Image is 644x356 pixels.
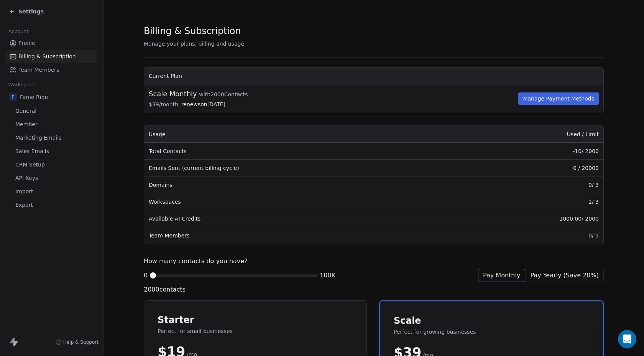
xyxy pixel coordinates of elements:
td: Workspaces [144,193,453,210]
th: Usage [144,126,453,143]
span: $ 39 / month [149,101,517,108]
span: Help & Support [63,339,99,345]
td: 1 / 3 [453,193,603,210]
span: Billing & Subscription [144,25,241,37]
span: Fame Ride [20,93,48,101]
a: Billing & Subscription [6,50,97,63]
div: You’ll get replies here and in your email: ✉️ [12,138,120,168]
b: 1 day [19,180,35,186]
span: Scale [394,315,589,326]
span: Profile [18,39,35,47]
span: 100K [320,271,335,280]
button: Manage Payment Methods [518,92,599,105]
a: Export [6,199,97,211]
button: go back [5,3,20,18]
span: 2000 contacts [144,285,186,294]
a: Help & Support [56,339,99,345]
span: CRM Setup [15,161,45,169]
a: Sales Emails [6,145,97,158]
th: Current Plan [144,68,603,84]
a: General [6,105,97,117]
span: Sales Emails [15,147,49,155]
div: I&#x27;ve been given 3 domains in my plan but I can&#x27;t add even 1 [34,107,141,122]
button: Gif picker [24,251,30,257]
span: Account [5,26,32,37]
td: -10 / 2000 [453,143,603,160]
img: Profile image for Fin [22,4,34,16]
td: 0 / 20000 [453,160,603,176]
span: API Keys [15,174,38,182]
span: Workspace [5,79,39,91]
td: Total Contacts [144,143,453,160]
span: Billing & Subscription [18,53,76,61]
iframe: Intercom live chat [618,330,636,348]
button: Start recording [49,251,55,257]
span: Manage your plans, billing and usage [144,41,244,47]
div: I&#x27;ve been given 3 domains in my plan but I can&#x27;t add even 1 [28,44,147,127]
span: Starter [158,314,353,326]
td: Available AI Credits [144,210,453,227]
span: Perfect for growing businesses [394,328,589,336]
a: Settings [9,8,44,15]
button: Emoji picker [12,251,18,257]
h1: Fin [37,7,46,13]
span: 0 [144,271,148,280]
a: Profile [6,37,97,49]
button: Upload attachment [36,251,43,257]
a: CRM Setup [6,158,97,171]
span: Import [15,188,33,196]
span: Perfect for small businesses [158,327,353,335]
span: General [15,107,36,115]
div: Fin says… [6,133,147,208]
span: Export [15,201,33,209]
div: Fin • 1h ago [12,193,41,198]
button: Send a message… [131,248,144,260]
a: Import [6,185,97,198]
td: 0 / 3 [453,176,603,193]
td: Team Members [144,227,453,244]
b: [EMAIL_ADDRESS][DOMAIN_NAME] [12,153,73,167]
a: API Keys [6,172,97,185]
span: Member [15,120,38,129]
td: 0 / 5 [453,227,603,244]
textarea: Message… [7,235,147,248]
span: Pay Yearly (Save 20%) [530,271,599,280]
div: Our usual reply time 🕒 [12,171,120,186]
div: Fame says… [6,44,147,133]
td: 1000.00 / 2000 [453,210,603,227]
button: Home [120,3,135,18]
a: Member [6,118,97,131]
td: Domains [144,176,453,193]
span: with 2000 Contacts [199,91,248,97]
th: Used / Limit [453,126,603,143]
div: You’ll get replies here and in your email:✉️[EMAIL_ADDRESS][DOMAIN_NAME]Our usual reply time🕒1 da... [6,133,126,191]
span: Marketing Emails [15,134,61,142]
span: renews on [DATE] [181,101,225,107]
a: Marketing Emails [6,132,97,144]
span: Team Members [18,66,59,74]
div: Close [135,3,148,17]
span: Settings [18,8,44,15]
span: Pay Monthly [483,271,520,280]
span: How many contacts do you have? [144,257,248,266]
span: F [9,93,17,101]
a: Team Members [6,64,97,76]
span: Scale Monthly [149,89,248,99]
td: Emails Sent (current billing cycle) [144,160,453,176]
